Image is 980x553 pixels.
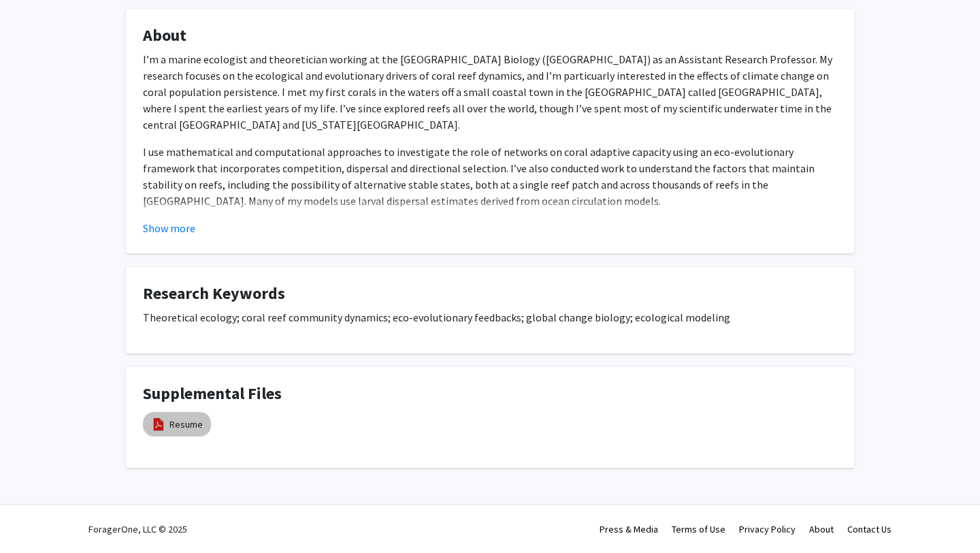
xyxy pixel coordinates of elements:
[143,309,837,326] p: Theoretical ecology; coral reef community dynamics; eco-evolutionary feedbacks; global change bio...
[88,505,187,553] div: ForagerOne, LLC © 2025
[739,523,796,535] a: Privacy Policy
[847,523,892,535] a: Contact Us
[143,26,837,46] h4: About
[151,417,166,432] img: pdf_icon.png
[143,51,837,133] p: I’m a marine ecologist and theoretician working at the [GEOGRAPHIC_DATA] Biology ([GEOGRAPHIC_DAT...
[143,220,195,236] button: Show more
[169,417,203,432] a: Resume
[600,523,658,535] a: Press & Media
[143,284,837,304] h4: Research Keywords
[143,144,837,209] p: I use mathematical and computational approaches to investigate the role of networks on coral adap...
[809,523,834,535] a: About
[143,384,837,404] h4: Supplemental Files
[10,492,58,543] iframe: Chat
[672,523,725,535] a: Terms of Use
